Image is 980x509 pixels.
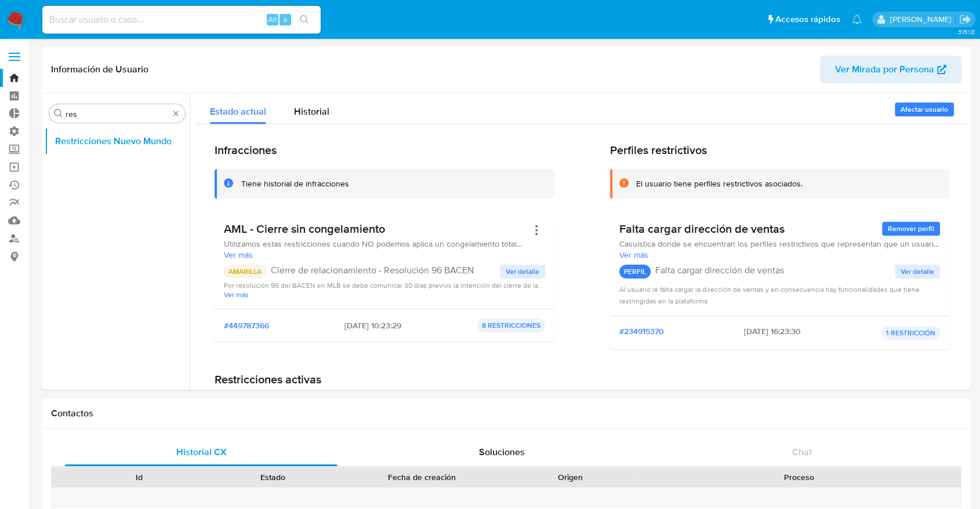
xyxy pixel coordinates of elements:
p: juan.tosini@mercadolibre.com [890,14,955,25]
div: Fecha de creación [348,471,495,483]
div: Proceso [645,471,953,483]
button: Buscar [54,109,63,118]
div: Estado [214,471,332,483]
div: Origen [511,471,629,483]
span: Ver Mirada por Persona [835,56,934,83]
h1: Información de Usuario [51,64,148,75]
span: Soluciones [479,445,525,459]
h1: Contactos [51,408,961,419]
a: Salir [959,13,971,25]
span: Alt [268,14,277,25]
button: search-icon [292,12,316,28]
button: Ver Mirada por Persona [820,56,961,83]
span: s [284,14,287,25]
button: Borrar [171,109,180,118]
div: Id [80,471,198,483]
input: Buscar [66,109,169,119]
button: Restricciones Nuevo Mundo [45,127,190,155]
input: Buscar usuario o caso... [42,12,321,27]
span: Historial CX [176,445,227,459]
span: Accesos rápidos [775,13,840,25]
a: Notificaciones [852,14,862,24]
span: Chat [792,445,812,459]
